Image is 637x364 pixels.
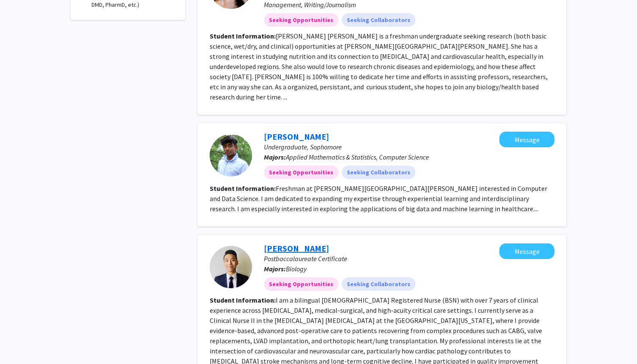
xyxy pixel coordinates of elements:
span: Undergraduate, Sophomore [264,143,342,151]
b: Student Information: [210,32,276,40]
mat-chip: Seeking Collaborators [342,277,415,291]
fg-read-more: Freshman at [PERSON_NAME][GEOGRAPHIC_DATA][PERSON_NAME] interested in Computer and Data Science. ... [210,184,547,213]
mat-chip: Seeking Opportunities [264,277,338,291]
iframe: Chat [6,326,36,358]
a: [PERSON_NAME] [264,131,329,142]
mat-chip: Seeking Collaborators [342,165,415,179]
button: Message Joon Kim [499,243,554,259]
mat-chip: Seeking Opportunities [264,13,338,27]
button: Message Senuka Abeysinghe [499,132,554,147]
mat-chip: Seeking Collaborators [342,13,415,27]
b: Majors: [264,265,286,273]
mat-chip: Seeking Opportunities [264,165,338,179]
a: [PERSON_NAME] [264,243,329,254]
span: Biology [286,265,307,273]
span: Applied Mathematics & Statistics, Computer Science [286,153,429,161]
fg-read-more: [PERSON_NAME] [PERSON_NAME] is a freshman undergraduate seeking research (both basic science, wet... [210,32,548,101]
b: Majors: [264,153,286,161]
b: Student Information: [210,184,276,193]
span: Postbaccalaureate Certificate [264,254,347,263]
b: Student Information: [210,296,276,304]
